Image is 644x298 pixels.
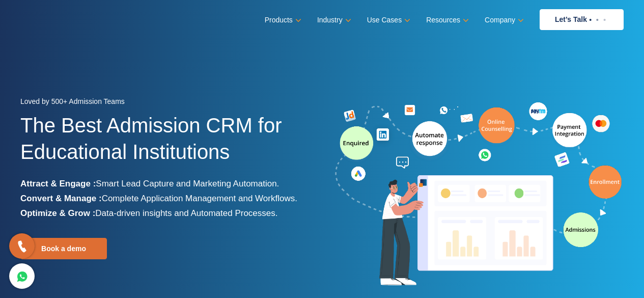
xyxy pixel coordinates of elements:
[367,13,408,28] a: Use Cases
[265,13,299,28] a: Products
[96,179,279,188] span: Smart Lead Capture and Marketing Automation.
[20,194,102,203] b: Convert & Manage :
[426,13,467,28] a: Resources
[485,13,522,28] a: Company
[20,179,96,188] b: Attract & Engage :
[95,208,277,218] span: Data-driven insights and Automated Processes.
[20,208,95,218] b: Optimize & Grow :
[317,13,349,28] a: Industry
[20,112,315,176] h1: The Best Admission CRM for Educational Institutions
[333,100,624,290] img: admission-software-home-page-header
[20,94,315,112] div: Loved by 500+ Admission Teams
[20,238,107,259] a: Book a demo
[102,194,297,203] span: Complete Application Management and Workflows.
[540,9,624,30] a: Let’s Talk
